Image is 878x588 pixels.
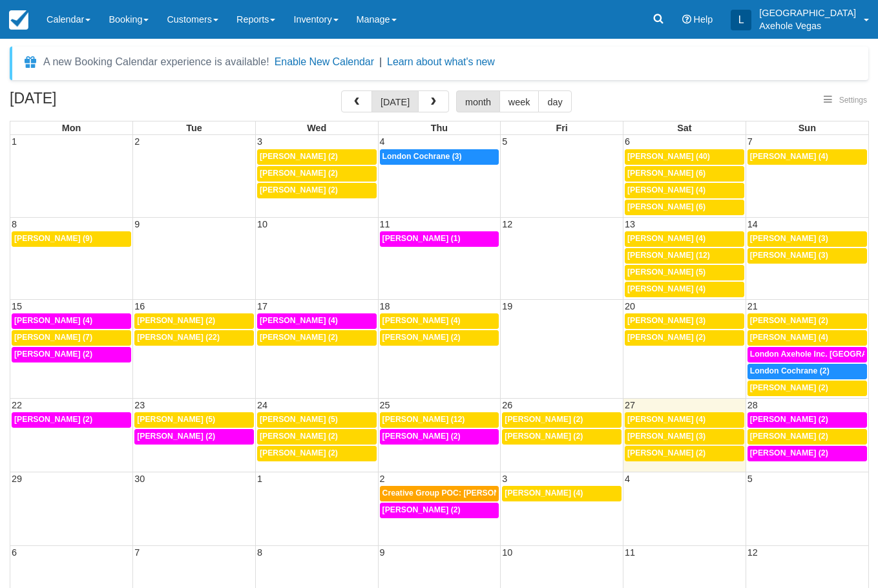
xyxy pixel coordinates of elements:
[747,313,867,329] a: [PERSON_NAME] (2)
[257,166,377,182] a: [PERSON_NAME] (2)
[625,446,744,461] a: [PERSON_NAME] (2)
[625,429,744,445] a: [PERSON_NAME] (3)
[750,234,828,243] span: [PERSON_NAME] (3)
[747,429,867,445] a: [PERSON_NAME] (2)
[134,330,254,346] a: [PERSON_NAME] (22)
[625,248,744,264] a: [PERSON_NAME] (12)
[133,400,146,410] span: 23
[134,313,254,329] a: [PERSON_NAME] (2)
[134,429,254,445] a: [PERSON_NAME] (2)
[137,316,215,325] span: [PERSON_NAME] (2)
[502,429,622,445] a: [PERSON_NAME] (2)
[627,268,706,277] span: [PERSON_NAME] (5)
[379,400,392,410] span: 25
[133,136,141,147] span: 2
[746,301,759,311] span: 21
[750,316,828,325] span: [PERSON_NAME] (2)
[62,123,81,133] span: Mon
[260,415,338,424] span: [PERSON_NAME] (5)
[14,234,92,243] span: [PERSON_NAME] (9)
[747,364,867,379] a: London Cochrane (2)
[256,400,269,410] span: 24
[431,123,448,133] span: Thu
[380,412,499,428] a: [PERSON_NAME] (12)
[380,231,499,247] a: [PERSON_NAME] (1)
[256,301,269,311] span: 17
[747,412,867,428] a: [PERSON_NAME] (2)
[747,381,867,396] a: [PERSON_NAME] (2)
[627,316,706,325] span: [PERSON_NAME] (3)
[627,185,706,194] span: [PERSON_NAME] (4)
[627,333,706,342] span: [PERSON_NAME] (2)
[746,219,759,229] span: 14
[499,90,539,112] button: week
[625,412,744,428] a: [PERSON_NAME] (4)
[750,432,828,441] span: [PERSON_NAME] (2)
[10,400,23,410] span: 22
[10,547,18,558] span: 6
[137,333,220,342] span: [PERSON_NAME] (22)
[625,330,744,346] a: [PERSON_NAME] (2)
[623,136,631,147] span: 6
[380,330,499,346] a: [PERSON_NAME] (2)
[623,474,631,484] span: 4
[502,486,622,501] a: [PERSON_NAME] (4)
[746,474,754,484] span: 5
[382,333,461,342] span: [PERSON_NAME] (2)
[677,123,691,133] span: Sat
[625,231,744,247] a: [PERSON_NAME] (4)
[307,123,326,133] span: Wed
[627,152,710,161] span: [PERSON_NAME] (40)
[747,347,867,362] a: London Axehole Inc. [GEOGRAPHIC_DATA] (2)
[731,10,751,30] div: L
[260,185,338,194] span: [PERSON_NAME] (2)
[12,330,131,346] a: [PERSON_NAME] (7)
[501,400,514,410] span: 26
[627,448,706,457] span: [PERSON_NAME] (2)
[382,432,461,441] span: [PERSON_NAME] (2)
[839,96,867,105] span: Settings
[10,136,18,147] span: 1
[627,202,706,211] span: [PERSON_NAME] (6)
[538,90,571,112] button: day
[9,10,28,30] img: checkfront-main-nav-mini-logo.png
[750,383,828,392] span: [PERSON_NAME] (2)
[625,183,744,198] a: [PERSON_NAME] (4)
[380,149,499,165] a: London Cochrane (3)
[747,149,867,165] a: [PERSON_NAME] (4)
[746,547,759,558] span: 12
[623,400,636,410] span: 27
[10,474,23,484] span: 29
[12,313,131,329] a: [PERSON_NAME] (4)
[750,152,828,161] span: [PERSON_NAME] (4)
[799,123,816,133] span: Sun
[260,169,338,178] span: [PERSON_NAME] (2)
[747,446,867,461] a: [PERSON_NAME] (2)
[14,350,92,359] span: [PERSON_NAME] (2)
[747,330,867,346] a: [PERSON_NAME] (4)
[627,251,710,260] span: [PERSON_NAME] (12)
[625,166,744,182] a: [PERSON_NAME] (6)
[12,412,131,428] a: [PERSON_NAME] (2)
[627,169,706,178] span: [PERSON_NAME] (6)
[746,136,754,147] span: 7
[12,231,131,247] a: [PERSON_NAME] (9)
[501,547,514,558] span: 10
[260,152,338,161] span: [PERSON_NAME] (2)
[260,333,338,342] span: [PERSON_NAME] (2)
[260,448,338,457] span: [PERSON_NAME] (2)
[625,265,744,280] a: [PERSON_NAME] (5)
[134,412,254,428] a: [PERSON_NAME] (5)
[133,301,146,311] span: 16
[137,432,215,441] span: [PERSON_NAME] (2)
[623,219,636,229] span: 13
[43,54,269,70] div: A new Booking Calendar experience is available!
[257,429,377,445] a: [PERSON_NAME] (2)
[501,301,514,311] span: 19
[759,19,856,32] p: Axehole Vegas
[257,183,377,198] a: [PERSON_NAME] (2)
[750,366,830,375] span: London Cochrane (2)
[625,149,744,165] a: [PERSON_NAME] (40)
[257,149,377,165] a: [PERSON_NAME] (2)
[682,15,691,24] i: Help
